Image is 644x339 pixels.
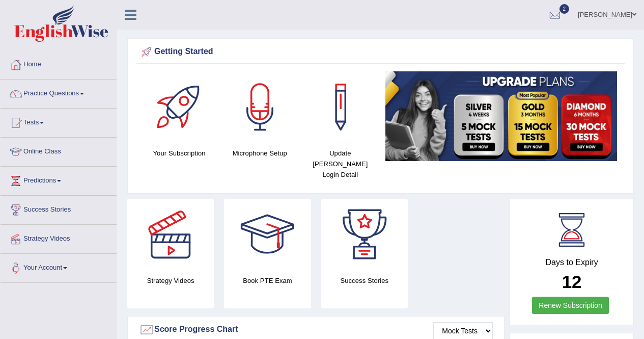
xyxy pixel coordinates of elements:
[321,275,408,286] h4: Success Stories
[224,275,311,286] h4: Book PTE Exam
[562,272,582,292] b: 12
[305,148,375,180] h4: Update [PERSON_NAME] Login Detail
[144,148,214,159] h4: Your Subscription
[1,80,117,105] a: Practice Questions
[385,71,617,161] img: small5.jpg
[532,297,609,314] a: Renew Subscription
[127,275,214,286] h4: Strategy Videos
[1,196,117,221] a: Success Stories
[1,138,117,163] a: Online Class
[139,44,622,60] div: Getting Started
[1,167,117,192] a: Predictions
[559,4,570,14] span: 2
[1,254,117,279] a: Your Account
[1,109,117,134] a: Tests
[225,148,295,159] h4: Microphone Setup
[139,322,493,337] div: Score Progress Chart
[521,258,622,267] h4: Days to Expiry
[1,225,117,250] a: Strategy Videos
[1,50,117,76] a: Home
